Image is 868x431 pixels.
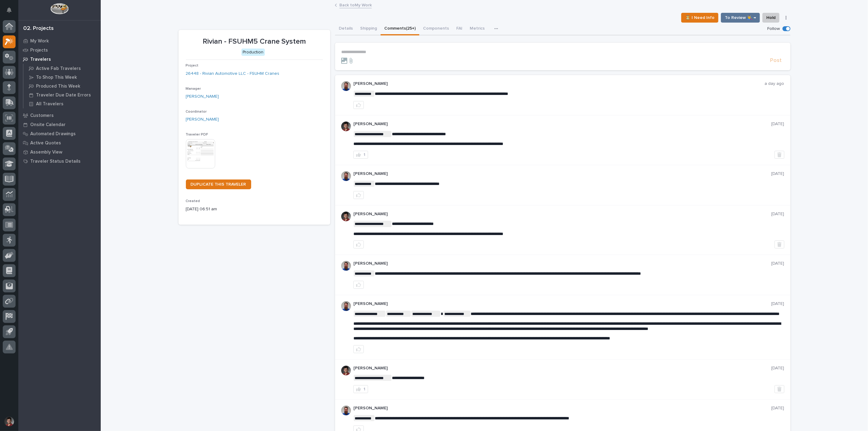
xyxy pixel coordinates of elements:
button: ⏳ I Need Info [681,13,718,23]
button: 1 [353,151,368,159]
button: Comments (25+) [381,23,419,35]
p: [PERSON_NAME] [353,366,772,371]
button: To Review 👨‍🏭 → [721,13,760,23]
a: Customers [18,111,101,120]
p: Produced This Week [36,84,80,89]
a: Traveler Status Details [18,157,101,166]
div: 1 [363,387,365,391]
p: Traveler Due Date Errors [36,92,91,98]
a: My Work [18,36,101,45]
button: Details [335,23,356,35]
a: Active Fab Travelers [24,64,101,73]
p: [DATE] [772,366,784,371]
img: Workspace Logo [50,3,68,14]
p: Active Quotes [30,140,61,146]
button: like this post [353,345,364,353]
button: Delete post [775,151,784,159]
button: Delete post [775,241,784,248]
span: To Review 👨‍🏭 → [725,14,756,21]
span: Traveler PDF [186,133,208,136]
button: like this post [353,101,364,109]
p: Onsite Calendar [30,122,66,128]
a: [PERSON_NAME] [186,116,219,123]
button: Notifications [3,4,16,16]
p: [PERSON_NAME] [353,261,772,266]
img: 6hTokn1ETDGPf9BPokIQ [341,301,351,311]
a: Projects [18,45,101,55]
a: Back toMy Work [339,1,372,8]
p: [DATE] [772,121,784,127]
p: Assembly View [30,150,62,155]
p: [PERSON_NAME] [353,171,772,176]
a: Assembly View [18,147,101,157]
img: ROij9lOReuV7WqYxWfnW [341,121,351,131]
span: ⏳ I Need Info [685,14,714,21]
a: Active Quotes [18,138,101,147]
a: To Shop This Week [24,73,101,81]
a: DUPLICATE THIS TRAVELER [186,179,251,189]
span: DUPLICATE THIS TRAVELER [191,182,246,187]
a: [PERSON_NAME] [186,93,219,100]
p: Active Fab Travelers [36,66,81,71]
p: Automated Drawings [30,131,76,137]
span: Coordinator [186,110,207,114]
button: Delete post [775,385,784,393]
p: [PERSON_NAME] [353,406,772,411]
p: Travelers [30,57,51,62]
img: ROij9lOReuV7WqYxWfnW [341,366,351,375]
p: Rivian - FSUHM5 Crane System [186,37,323,46]
button: 1 [353,385,368,393]
p: All Travelers [36,101,63,107]
p: [PERSON_NAME] [353,301,772,306]
button: like this post [353,241,364,248]
p: My Work [30,38,49,44]
button: FAI [453,23,466,35]
img: 6hTokn1ETDGPf9BPokIQ [341,406,351,415]
p: [PERSON_NAME] [353,81,765,86]
a: 26448 - Rivian Automotive LLC - FSUHM Cranes [186,71,280,77]
button: Metrics [466,23,488,35]
span: Manager [186,87,201,91]
p: a day ago [765,81,784,86]
p: Projects [30,48,48,53]
button: Post [768,57,784,64]
img: 6hTokn1ETDGPf9BPokIQ [341,261,351,271]
p: [DATE] [772,301,784,306]
a: Onsite Calendar [18,120,101,129]
span: Project [186,64,199,67]
p: [DATE] [772,261,784,266]
p: Traveler Status Details [30,159,81,164]
span: Created [186,199,200,203]
span: Post [770,57,782,64]
button: Hold [762,13,779,23]
button: users-avatar [3,415,16,428]
div: 02. Projects [23,25,54,32]
button: Shipping [356,23,381,35]
p: [DATE] [772,171,784,176]
a: Produced This Week [24,82,101,90]
p: [DATE] [772,406,784,411]
a: All Travelers [24,100,101,108]
span: Hold [766,14,776,21]
p: To Shop This Week [36,75,77,80]
button: Components [419,23,453,35]
button: like this post [353,281,364,289]
p: [PERSON_NAME] [353,212,772,217]
img: ROij9lOReuV7WqYxWfnW [341,212,351,221]
a: Travelers [18,55,101,64]
div: 1 [363,153,365,157]
p: [DATE] [772,212,784,217]
button: like this post [353,191,364,199]
div: Production [241,49,265,56]
img: 6hTokn1ETDGPf9BPokIQ [341,81,351,91]
img: 6hTokn1ETDGPf9BPokIQ [341,171,351,181]
p: Follow [768,26,780,31]
p: [PERSON_NAME] [353,121,772,127]
p: [DATE] 06:51 am [186,206,323,212]
div: Notifications [8,7,16,17]
a: Automated Drawings [18,129,101,138]
a: Traveler Due Date Errors [24,91,101,99]
p: Customers [30,113,54,118]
